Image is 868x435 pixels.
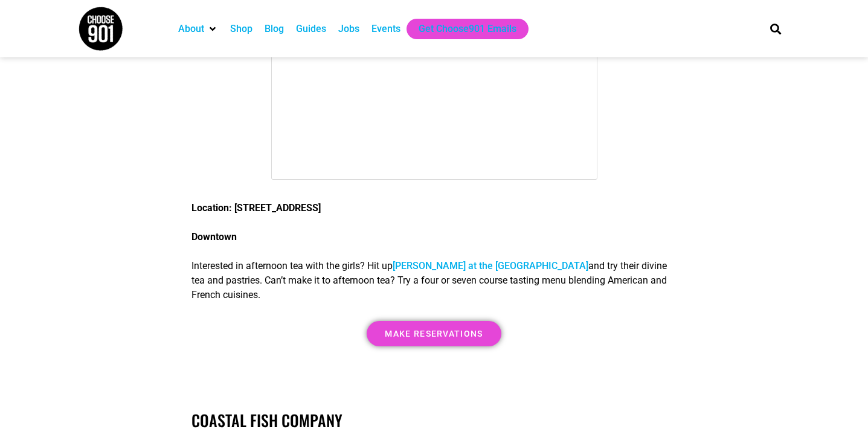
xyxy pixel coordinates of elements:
[191,202,321,214] strong: Location: [STREET_ADDRESS]
[191,408,342,432] a: Coastal Fish Company
[172,19,224,39] div: About
[393,260,588,271] a: [PERSON_NAME] at the [GEOGRAPHIC_DATA]
[178,22,204,36] a: About
[371,22,400,36] a: Events
[296,22,326,36] a: Guides
[338,22,359,36] a: Jobs
[265,22,284,36] a: Blog
[191,259,676,302] p: Interested in afternoon tea with the girls? Hit up and try their divine tea and pastries. Can’t m...
[765,19,785,39] div: Search
[419,22,516,36] a: Get Choose901 Emails
[367,321,501,346] a: Make Reservations
[385,329,483,338] span: Make Reservations
[191,231,237,243] strong: Downtown
[172,19,750,39] nav: Main nav
[230,22,252,36] a: Shop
